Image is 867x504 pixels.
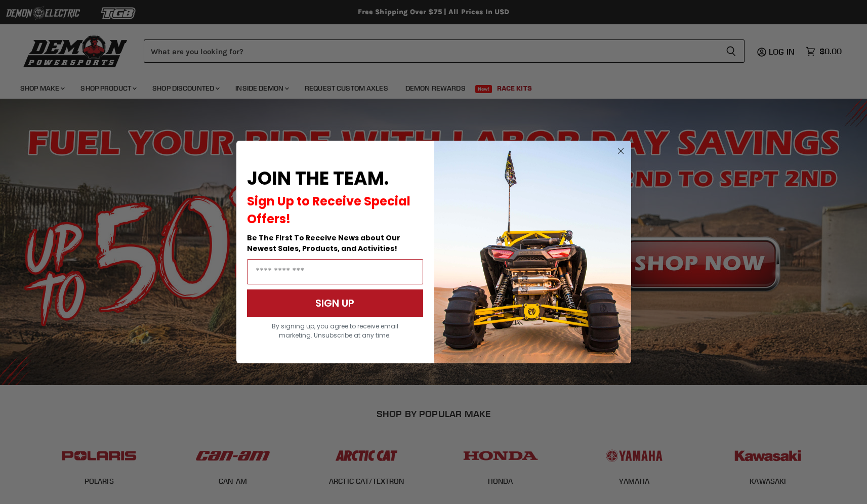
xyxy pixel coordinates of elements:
span: By signing up, you agree to receive email marketing. Unsubscribe at any time. [272,322,398,340]
button: Close dialog [614,145,627,157]
button: SIGN UP [247,289,423,317]
span: JOIN THE TEAM. [247,165,389,191]
img: a9095488-b6e7-41ba-879d-588abfab540b.jpeg [434,141,631,363]
input: Email Address [247,259,423,284]
span: Be The First To Receive News about Our Newest Sales, Products, and Activities! [247,233,400,254]
span: Sign Up to Receive Special Offers! [247,193,410,227]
